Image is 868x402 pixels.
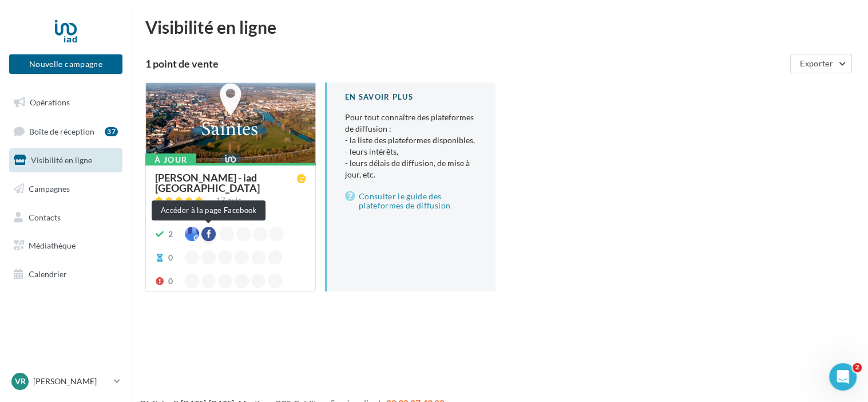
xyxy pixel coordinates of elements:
p: Pour tout connaître des plateformes de diffusion : [345,112,477,180]
span: Vr [15,376,26,387]
div: 2 [168,228,173,240]
div: Visibilité en ligne [145,18,854,36]
a: 17 avis [155,195,306,208]
a: Opérations [7,90,125,115]
li: - leurs délais de diffusion, de mise à jour, etc. [345,157,477,180]
span: Opérations [30,97,70,107]
button: Nouvelle campagne [9,54,122,74]
li: - leurs intérêts, [345,146,477,157]
div: 1 point de vente [145,58,786,69]
a: Boîte de réception37 [7,119,125,144]
a: Médiathèque [7,234,125,258]
div: En savoir plus [345,92,477,103]
span: Campagnes [29,184,70,194]
div: [PERSON_NAME] - iad [GEOGRAPHIC_DATA] [155,172,297,193]
div: À jour [145,153,196,166]
a: Consulter le guide des plateformes de diffusion [345,190,477,212]
a: Campagnes [7,177,125,201]
li: - la liste des plateformes disponibles, [345,135,477,146]
div: 0 [168,252,173,263]
div: 37 [105,127,118,136]
a: Contacts [7,206,125,230]
div: 17 avis [216,197,241,204]
p: [PERSON_NAME] [33,376,109,387]
span: Visibilité en ligne [31,155,92,165]
span: Contacts [29,212,61,222]
span: Médiathèque [29,241,76,250]
button: Exporter [790,54,852,73]
a: Visibilité en ligne [7,148,125,172]
a: Calendrier [7,262,125,286]
div: 0 [168,275,173,287]
span: Boîte de réception [29,126,94,136]
span: Exporter [800,58,833,68]
a: Vr [PERSON_NAME] [9,371,122,392]
span: 2 [853,363,862,372]
span: Calendrier [29,269,67,279]
iframe: Intercom live chat [829,363,857,391]
div: Accéder à la page Facebook [152,200,265,220]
